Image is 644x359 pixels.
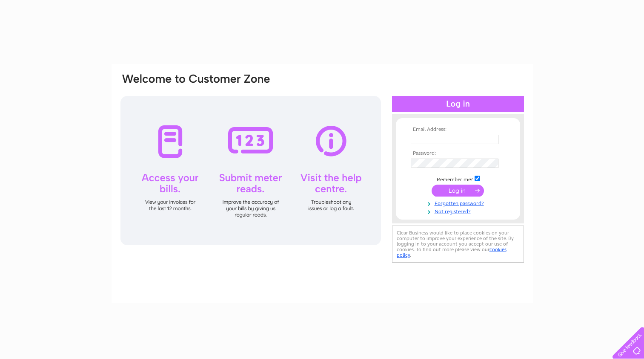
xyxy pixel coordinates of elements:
[411,199,507,207] a: Forgotten password?
[409,127,507,133] th: Email Address:
[392,226,524,263] div: Clear Business would like to place cookies on your computer to improve your experience of the sit...
[409,174,507,183] td: Remember me?
[397,246,507,258] a: cookies policy
[409,151,507,156] th: Password:
[411,207,507,215] a: Not registered?
[432,185,484,197] input: Submit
